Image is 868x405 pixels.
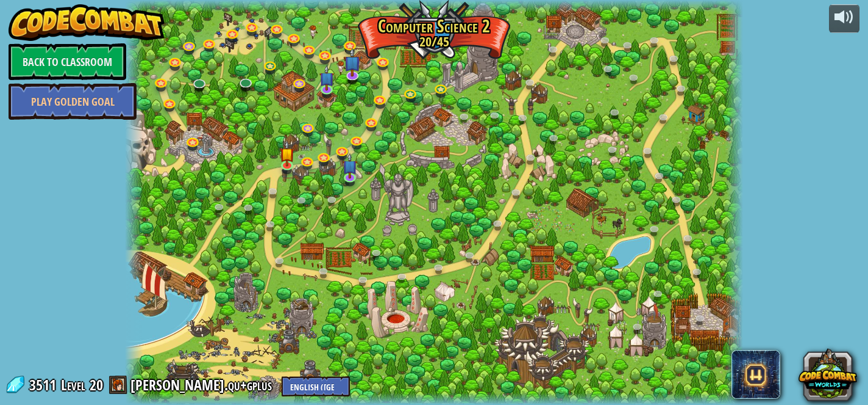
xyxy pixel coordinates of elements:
img: level-banner-unstarted-subscriber.png [343,153,357,179]
img: level-banner-unstarted-subscriber.png [319,65,334,91]
span: 3511 [29,375,60,395]
img: level-banner-started.png [280,141,294,167]
span: Level [61,375,85,395]
img: level-banner-unstarted-subscriber.png [344,48,361,77]
span: 20 [90,375,103,395]
a: Back to Classroom [9,43,126,80]
a: [PERSON_NAME].qu+gplus [130,375,276,395]
button: Adjust volume [829,4,859,33]
a: Play Golden Goal [9,83,137,120]
img: CodeCombat - Learn how to code by playing a game [9,4,165,41]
